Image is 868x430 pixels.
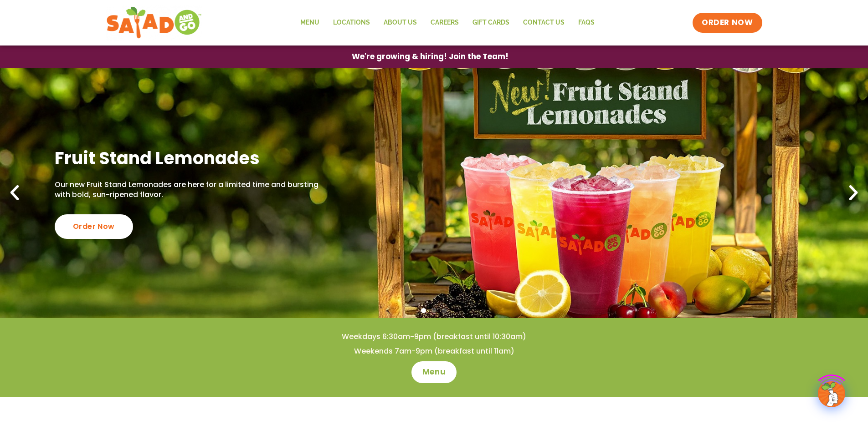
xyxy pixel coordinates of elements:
[338,46,522,67] a: We're growing & hiring! Join the Team!
[55,214,133,239] div: Order Now
[293,12,601,33] nav: Menu
[693,13,762,33] a: ORDER NOW
[422,367,446,378] span: Menu
[326,12,377,33] a: Locations
[18,346,850,356] h4: Weekends 7am-9pm (breakfast until 11am)
[431,308,437,313] span: Go to slide 2
[411,361,457,383] a: Menu
[702,17,753,28] span: ORDER NOW
[843,183,863,203] div: Next slide
[106,5,202,41] img: new-SAG-logo-768×292
[516,12,571,33] a: Contact Us
[55,180,323,200] p: Our new Fruit Stand Lemonades are here for a limited time and bursting with bold, sun-ripened fla...
[293,12,326,33] a: Menu
[352,53,508,61] span: We're growing & hiring! Join the Team!
[5,183,25,203] div: Previous slide
[424,12,466,33] a: Careers
[571,12,601,33] a: FAQs
[377,12,424,33] a: About Us
[18,332,850,342] h4: Weekdays 6:30am-9pm (breakfast until 10:30am)
[55,147,323,169] h2: Fruit Stand Lemonades
[442,308,447,313] span: Go to slide 3
[466,12,516,33] a: GIFT CARDS
[421,308,426,313] span: Go to slide 1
